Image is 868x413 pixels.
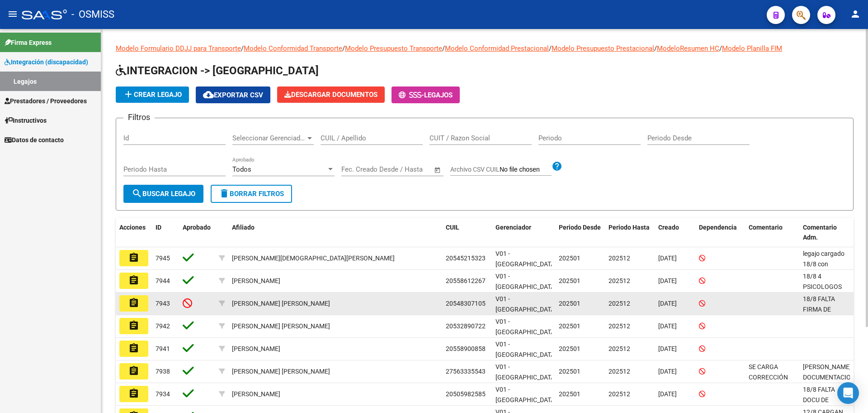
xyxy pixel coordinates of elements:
[552,44,654,53] a: Modelo Presupuesto Prestacional
[156,322,170,330] span: 7942
[803,250,849,350] span: legajo cargado 18/8 con facturacion cargada anteriormente!!! FALTA DOCU PSICOLOGIA FALTA FIRMA DE...
[232,321,330,331] div: [PERSON_NAME] [PERSON_NAME]
[156,345,170,352] span: 7941
[232,253,395,264] div: [PERSON_NAME][DEMOGRAPHIC_DATA][PERSON_NAME]
[345,44,442,53] a: Modelo Presupuesto Transporte
[156,255,170,262] span: 7945
[196,86,270,103] button: Exportar CSV
[445,44,549,53] a: Modelo Conformidad Prestacional
[745,218,799,248] datatable-header-cell: Comentario
[446,300,486,307] span: 20548307105
[156,390,170,398] span: 7934
[71,5,114,24] span: - OSMISS
[609,345,630,352] span: 202512
[132,188,142,199] mat-icon: search
[228,218,442,248] datatable-header-cell: Afiliado
[5,57,88,67] span: Integración (discapacidad)
[500,166,552,174] input: Archivo CSV CUIL
[446,390,486,398] span: 20505982585
[5,115,47,125] span: Instructivos
[446,345,486,352] span: 20558900858
[552,161,562,172] mat-icon: help
[116,218,152,248] datatable-header-cell: Acciones
[658,322,677,330] span: [DATE]
[424,91,453,99] span: Legajos
[609,368,630,375] span: 202512
[341,165,371,173] input: Start date
[219,190,284,198] span: Borrar Filtros
[699,224,737,231] span: Dependencia
[749,224,783,231] span: Comentario
[5,38,52,48] span: Firma Express
[658,368,677,375] span: [DATE]
[203,89,214,100] mat-icon: cloud_download
[609,277,630,284] span: 202512
[837,382,859,404] div: Open Intercom Messenger
[128,298,139,308] mat-icon: assignment
[446,224,459,231] span: CUIL
[850,9,861,19] mat-icon: person
[219,188,230,199] mat-icon: delete
[123,111,155,124] h3: Filtros
[495,273,557,290] span: V01 - [GEOGRAPHIC_DATA]
[609,255,630,262] span: 202512
[450,166,500,173] span: Archivo CSV CUIL
[128,275,139,286] mat-icon: assignment
[433,165,443,175] button: Open calendar
[559,390,580,398] span: 202501
[657,44,719,53] a: ModeloResumen HC
[277,86,385,103] button: Descargar Documentos
[495,250,557,268] span: V01 - [GEOGRAPHIC_DATA]
[128,388,139,399] mat-icon: assignment
[7,9,18,19] mat-icon: menu
[128,252,139,263] mat-icon: assignment
[495,386,557,403] span: V01 - [GEOGRAPHIC_DATA]
[156,368,170,375] span: 7938
[446,277,486,284] span: 20558612267
[799,218,854,248] datatable-header-cell: Comentario Adm.
[156,300,170,307] span: 7943
[116,44,241,53] a: Modelo Formulario DDJJ para Transporte
[559,300,580,307] span: 202501
[609,390,630,398] span: 202512
[695,218,745,248] datatable-header-cell: Dependencia
[183,224,211,231] span: Aprobado
[123,89,134,100] mat-icon: add
[5,135,64,145] span: Datos de contacto
[244,44,342,53] a: Modelo Conformidad Transporte
[559,345,580,352] span: 202501
[609,322,630,330] span: 202512
[119,224,146,231] span: Acciones
[559,322,580,330] span: 202501
[128,343,139,354] mat-icon: assignment
[179,218,215,248] datatable-header-cell: Aprobado
[211,185,292,203] button: Borrar Filtros
[232,344,280,354] div: [PERSON_NAME]
[442,218,492,248] datatable-header-cell: CUIL
[232,366,330,377] div: [PERSON_NAME] [PERSON_NAME]
[232,165,251,173] span: Todos
[123,91,182,99] span: Crear Legajo
[128,320,139,331] mat-icon: assignment
[446,255,486,262] span: 20545215323
[658,277,677,284] span: [DATE]
[559,368,580,375] span: 202501
[658,345,677,352] span: [DATE]
[123,185,203,203] button: Buscar Legajo
[232,298,330,309] div: [PERSON_NAME] [PERSON_NAME]
[232,276,280,286] div: [PERSON_NAME]
[399,91,424,99] span: -
[5,96,87,106] span: Prestadores / Proveedores
[555,218,605,248] datatable-header-cell: Periodo Desde
[156,224,161,231] span: ID
[495,295,557,313] span: V01 - [GEOGRAPHIC_DATA]
[495,341,557,358] span: V01 - [GEOGRAPHIC_DATA]
[152,218,179,248] datatable-header-cell: ID
[803,224,837,241] span: Comentario Adm.
[232,134,306,142] span: Seleccionar Gerenciador
[203,91,263,99] span: Exportar CSV
[803,273,849,321] span: 18/8 4 PSICOLOGOS EN INFORME- FALTA FIRMA DE MEDICO
[492,218,555,248] datatable-header-cell: Gerenciador
[392,86,460,103] button: -Legajos
[116,64,319,77] span: INTEGRACION -> [GEOGRAPHIC_DATA]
